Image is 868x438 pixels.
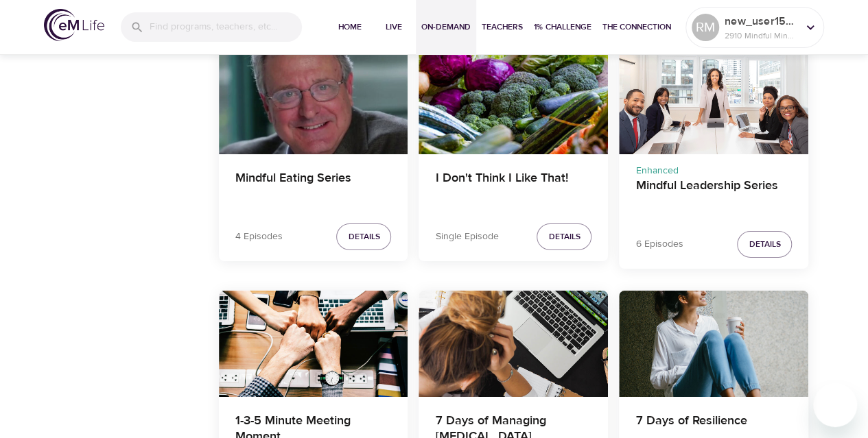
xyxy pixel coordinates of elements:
h4: Mindful Leadership Series [635,178,792,211]
h4: I Don't Think I Like That! [435,171,591,204]
button: Details [336,223,391,250]
p: Single Episode [435,230,498,244]
span: Live [377,20,410,34]
img: logo [44,9,104,41]
span: Details [348,230,379,244]
span: The Connection [602,20,671,34]
p: 4 Episodes [235,230,283,244]
p: 6 Episodes [635,237,683,252]
span: Teachers [482,20,523,34]
span: Details [749,237,780,252]
span: 1% Challenge [534,20,591,34]
h4: Mindful Eating Series [235,171,392,204]
p: 2910 Mindful Minutes [725,29,797,42]
button: Details [537,223,591,250]
button: Mindful Eating Series [219,48,408,154]
span: Details [548,230,580,244]
button: 7 Days of Managing Workplace Stress [419,291,608,397]
span: Home [333,20,366,34]
span: Enhanced [635,165,678,177]
span: On-Demand [421,20,471,34]
input: Find programs, teachers, etc... [150,12,302,42]
button: Mindful Leadership Series [619,48,808,154]
p: new_user1566398461 [725,13,797,29]
button: Details [737,231,792,258]
button: 1-3-5 Minute Meeting Moment [219,291,408,397]
button: 7 Days of Resilience [619,291,808,397]
div: RM [692,14,719,41]
iframe: Button to launch messaging window [813,383,857,427]
button: I Don't Think I Like That! [419,48,608,154]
